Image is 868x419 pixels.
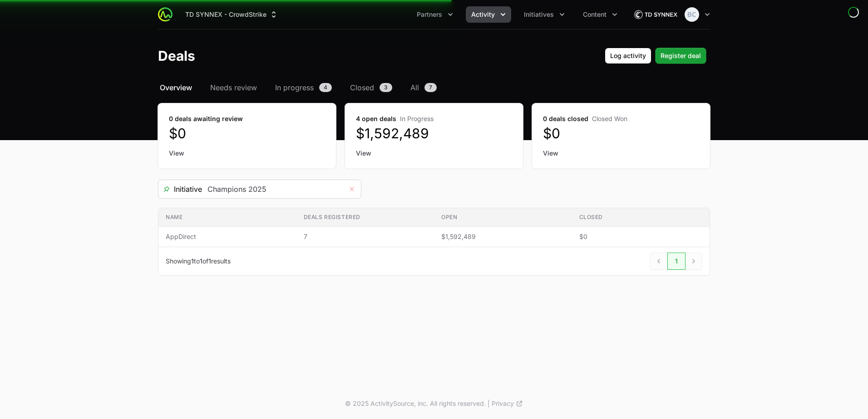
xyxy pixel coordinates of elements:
a: Needs review [208,82,259,93]
span: Initiative [158,184,202,195]
div: Supplier switch menu [180,6,284,23]
span: Initiatives [524,10,554,19]
img: TD SYNNEX [634,5,677,24]
span: 7 [424,83,437,92]
a: In progress4 [273,82,334,93]
dd: $0 [543,125,699,141]
th: Name [158,208,296,227]
div: Activity menu [466,6,511,23]
span: | [488,399,490,408]
a: All7 [409,82,439,93]
span: Content [583,10,607,19]
span: 4 [319,83,332,92]
button: TD SYNNEX - CrowdStrike [180,6,284,23]
th: Open [434,208,572,227]
button: Activity [466,6,511,23]
span: Needs review [210,82,257,93]
div: Main navigation [173,6,623,23]
span: Activity [471,10,495,19]
span: Closed [350,82,374,93]
span: All [410,82,419,93]
span: 1 [191,257,194,265]
dt: 4 open deals [356,114,512,123]
span: 7 [304,232,427,241]
span: $1,592,489 [441,232,565,241]
button: Remove [343,180,361,198]
h1: Deals [158,48,195,64]
img: Bethany Crossley [685,7,699,22]
img: ActivitySource [158,7,173,22]
span: 1 [200,257,202,265]
a: View [543,149,699,158]
div: Partners menu [411,6,459,23]
span: Partners [417,10,442,19]
a: 1 [667,253,686,270]
button: Partners [411,6,459,23]
span: Closed Won [592,115,627,122]
span: In Progress [400,115,434,122]
nav: Deals navigation [158,82,710,93]
div: Initiatives menu [518,6,570,23]
a: View [356,149,512,158]
span: $0 [579,232,703,241]
span: Log activity [610,50,646,61]
dd: $0 [169,125,325,141]
dt: 0 deals closed [543,114,699,123]
th: Closed [572,208,710,227]
button: Initiatives [518,6,570,23]
dd: $1,592,489 [356,125,512,141]
a: Overview [158,82,194,93]
a: View [169,149,325,158]
span: AppDirect [166,232,289,241]
div: Content menu [577,6,623,23]
section: Deals Filters [158,180,710,276]
a: Closed3 [348,82,394,93]
div: Primary actions [605,48,706,64]
span: Overview [160,82,192,93]
p: © 2025 ActivitySource, inc. All rights reserved. [345,399,486,408]
span: In progress [275,82,314,93]
th: Deals registered [296,208,434,227]
span: 3 [380,83,392,92]
dt: 0 deals awaiting review [169,114,325,123]
input: Search initiatives [202,180,343,198]
button: Content [577,6,623,23]
span: 1 [208,257,211,265]
span: Register deal [661,50,701,61]
p: Showing to of results [166,257,231,266]
button: Log activity [605,48,651,64]
button: Register deal [655,48,706,64]
a: Privacy [492,399,523,408]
